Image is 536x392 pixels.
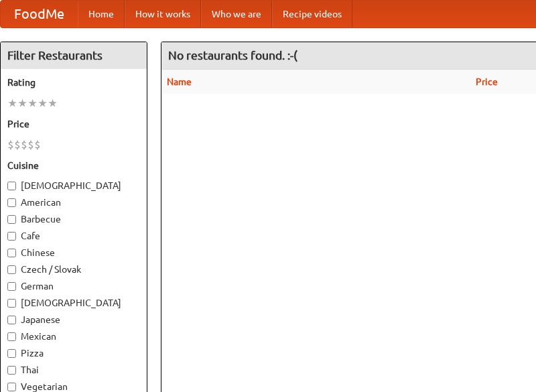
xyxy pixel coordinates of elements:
li: $ [27,137,34,152]
label: Chinese [7,246,140,259]
label: Thai [7,363,140,377]
input: Pizza [7,349,16,358]
input: German [7,282,16,291]
input: Vegetarian [7,383,16,391]
input: Mexican [7,332,16,341]
li: ★ [38,96,48,111]
label: German [7,279,140,293]
input: Czech / Slovak [7,265,16,274]
label: Mexican [7,330,140,343]
li: $ [7,137,14,152]
a: Home [78,1,125,27]
h5: Price [7,117,140,131]
a: Who we are [201,1,272,27]
li: ★ [17,96,27,111]
a: Name [167,76,192,87]
input: [DEMOGRAPHIC_DATA] [7,299,16,308]
label: Cafe [7,229,140,243]
h5: Rating [7,76,140,89]
input: American [7,198,16,207]
input: Barbecue [7,215,16,224]
label: American [7,196,140,209]
label: Czech / Slovak [7,263,140,276]
input: Japanese [7,316,16,324]
a: How it works [125,1,201,27]
label: Japanese [7,313,140,326]
li: ★ [27,96,38,111]
input: Chinese [7,249,16,257]
a: Price [476,76,498,87]
label: [DEMOGRAPHIC_DATA] [7,179,140,192]
input: Cafe [7,232,16,241]
li: $ [34,137,41,152]
input: Thai [7,366,16,375]
h5: Cuisine [7,159,140,172]
label: [DEMOGRAPHIC_DATA] [7,296,140,310]
li: $ [21,137,27,152]
li: $ [14,137,21,152]
a: Recipe videos [272,1,352,27]
li: ★ [7,96,17,111]
input: [DEMOGRAPHIC_DATA] [7,182,16,190]
a: FoodMe [1,1,78,27]
ng-pluralize: No restaurants found. :-( [168,49,297,62]
h4: Filter Restaurants [1,42,147,69]
label: Pizza [7,346,140,360]
label: Barbecue [7,212,140,226]
li: ★ [48,96,58,111]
